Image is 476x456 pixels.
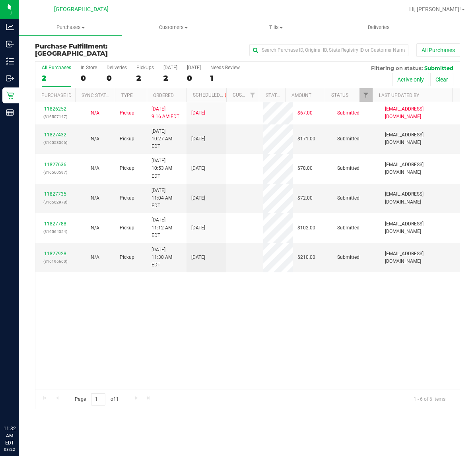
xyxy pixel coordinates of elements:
div: Deliveries [107,65,127,70]
span: Pickup [120,109,134,117]
a: Scheduled [193,92,229,98]
span: Submitted [337,165,359,172]
span: [EMAIL_ADDRESS][DOMAIN_NAME] [385,131,455,146]
a: 11826252 [44,106,66,112]
span: Not Applicable [91,136,99,142]
div: PickUps [136,65,154,70]
inline-svg: Outbound [6,74,14,82]
p: 11:32 AM EDT [4,425,16,446]
div: 0 [187,74,201,83]
a: 11827735 [44,191,66,197]
p: (316564354) [40,228,70,235]
span: [DATE] [191,194,205,202]
p: 08/22 [4,446,16,452]
span: Pickup [120,165,134,172]
div: [DATE] [187,65,201,70]
span: [DATE] [191,254,205,261]
a: Status [331,92,348,98]
span: Hi, [PERSON_NAME]! [409,6,461,12]
span: Page of 1 [68,393,125,406]
span: Submitted [337,194,359,202]
span: [DATE] [191,165,205,172]
div: [DATE] [163,65,177,70]
a: Purchase ID [41,93,72,98]
span: $171.00 [297,135,315,143]
button: Active only [392,73,429,86]
div: 1 [210,74,240,83]
span: $67.00 [297,109,313,117]
span: Not Applicable [91,165,99,171]
a: Sync Status [82,93,112,98]
inline-svg: Inbound [6,40,14,48]
button: N/A [91,194,99,202]
input: 1 [91,393,105,406]
a: Amount [291,93,311,98]
a: Filter [359,88,373,102]
inline-svg: Reports [6,109,14,116]
span: $72.00 [297,194,313,202]
span: Not Applicable [91,110,99,116]
span: $78.00 [297,165,313,172]
a: Purchases [19,19,122,36]
span: Customers [122,24,225,31]
span: [DATE] [191,135,205,143]
span: Submitted [337,224,359,232]
span: Not Applicable [91,195,99,201]
span: [DATE] 10:27 AM EDT [152,128,182,151]
button: N/A [91,135,99,143]
span: Deliveries [357,24,400,31]
p: (316507147) [40,113,70,120]
a: 11827928 [44,251,66,256]
span: [DATE] 10:53 AM EDT [152,157,182,180]
input: Search Purchase ID, Original ID, State Registry ID or Customer Name... [249,44,408,56]
button: N/A [91,254,99,261]
span: Submitted [337,135,359,143]
p: (316553366) [40,139,70,146]
span: [DATE] 11:30 AM EDT [152,246,182,269]
inline-svg: Retail [6,91,14,99]
span: [DATE] 11:12 AM EDT [152,216,182,239]
div: 0 [81,74,97,83]
span: Pickup [120,135,134,143]
a: Type [121,93,133,98]
button: N/A [91,165,99,172]
span: Tills [225,24,327,31]
span: [GEOGRAPHIC_DATA] [54,6,109,13]
span: [DATE] [191,224,205,232]
span: Submitted [337,109,359,117]
p: (316196660) [40,258,70,265]
div: All Purchases [42,65,71,70]
inline-svg: Inventory [6,57,14,65]
div: In Store [81,65,97,70]
button: Clear [430,73,453,86]
span: Submitted [337,254,359,261]
div: 2 [136,74,154,83]
button: N/A [91,109,99,117]
iframe: Resource center [8,392,32,416]
div: 2 [163,74,177,83]
button: All Purchases [416,43,460,57]
div: 0 [107,74,127,83]
span: Not Applicable [91,225,99,231]
span: [DATE] 9:16 AM EDT [152,105,179,120]
a: Ordered [153,93,174,98]
span: Not Applicable [91,254,99,260]
span: Pickup [120,194,134,202]
p: (316562978) [40,198,70,206]
span: [EMAIL_ADDRESS][DOMAIN_NAME] [385,190,455,206]
a: Last Updated By [379,93,419,98]
a: Tills [225,19,328,36]
a: 11827432 [44,132,66,138]
span: [EMAIL_ADDRESS][DOMAIN_NAME] [385,105,455,120]
span: [EMAIL_ADDRESS][DOMAIN_NAME] [385,220,455,235]
a: Deliveries [328,19,431,36]
span: [EMAIL_ADDRESS][DOMAIN_NAME] [385,161,455,176]
span: Purchases [19,24,122,31]
div: Needs Review [210,65,240,70]
span: $210.00 [297,254,315,261]
a: Customer [233,92,257,98]
span: Filtering on status: [371,65,423,71]
inline-svg: Analytics [6,23,14,31]
a: 11827788 [44,221,66,227]
p: (316560597) [40,169,70,176]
